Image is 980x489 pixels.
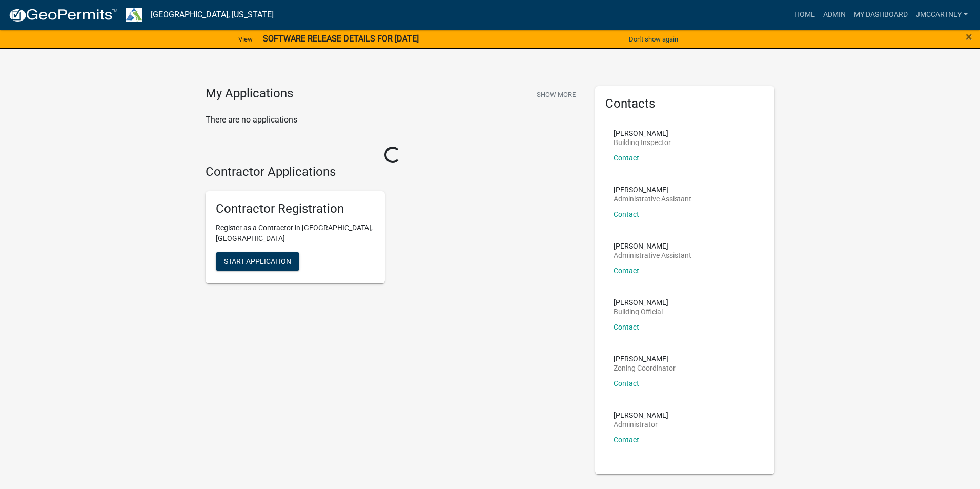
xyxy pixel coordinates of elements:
p: [PERSON_NAME] [614,412,668,419]
span: Start Application [224,257,291,266]
p: Register as a Contractor in [GEOGRAPHIC_DATA], [GEOGRAPHIC_DATA] [216,222,375,244]
span: × [966,30,972,44]
a: Contact [614,379,639,388]
a: Contact [614,210,639,218]
a: Contact [614,154,639,162]
p: Building Inspector [614,139,671,146]
h5: Contacts [605,96,764,111]
a: Contact [614,267,639,275]
p: [PERSON_NAME] [614,355,676,362]
a: Contact [614,323,639,331]
img: Troup County, Georgia [126,8,142,22]
p: [PERSON_NAME] [614,242,691,250]
h4: My Applications [206,86,293,101]
button: Close [966,31,972,43]
a: Home [790,5,819,25]
p: [PERSON_NAME] [614,186,691,193]
a: Contact [614,436,639,444]
p: [PERSON_NAME] [614,299,668,306]
a: [GEOGRAPHIC_DATA], [US_STATE] [151,6,274,24]
p: Administrator [614,421,668,428]
strong: SOFTWARE RELEASE DETAILS FOR [DATE] [263,34,419,44]
p: Building Official [614,308,668,315]
button: Don't show again [625,31,682,48]
p: [PERSON_NAME] [614,130,671,137]
h5: Contractor Registration [216,201,375,216]
p: Zoning Coordinator [614,364,676,372]
p: Administrative Assistant [614,252,691,259]
button: Show More [533,86,580,103]
a: My Dashboard [850,5,912,25]
a: Admin [819,5,850,25]
a: jmccartney [912,5,972,25]
p: Administrative Assistant [614,195,691,202]
p: There are no applications [206,114,580,126]
a: View [234,31,257,48]
h4: Contractor Applications [206,165,580,179]
button: Start Application [216,252,299,271]
wm-workflow-list-section: Contractor Applications [206,165,580,292]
